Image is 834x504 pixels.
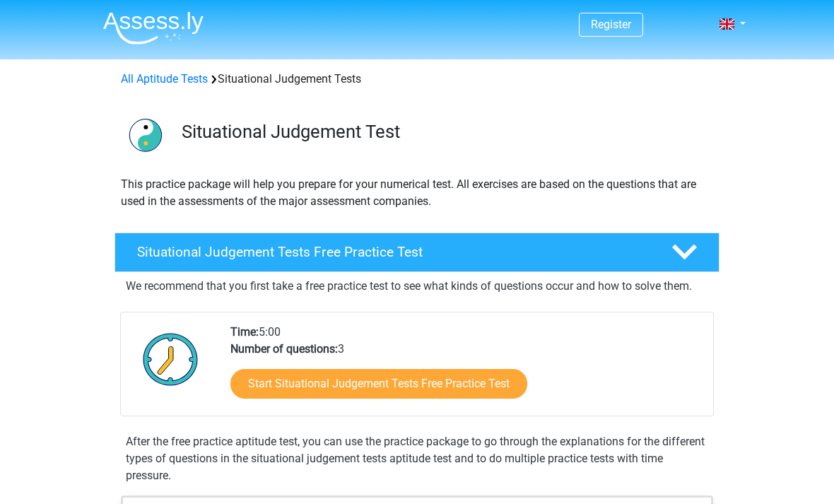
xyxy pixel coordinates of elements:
[135,324,206,394] img: Clock
[182,121,708,143] h3: Situational Judgement Test
[121,176,713,210] p: This practice package will help you prepare for your numerical test. All exercises are based on t...
[109,233,725,272] a: Situational Judgement Tests Free Practice Test
[126,278,708,295] p: We recommend that you first take a free practice test to see what kinds of questions occur and ho...
[120,433,714,484] div: After the free practice aptitude test, you can use the practice package to go through the explana...
[103,11,204,45] img: Assessly
[230,325,259,339] b: Time:
[230,342,338,356] b: Number of questions:
[591,18,631,31] a: Register
[115,71,719,88] div: Situational Judgement Tests
[121,72,208,86] a: All Aptitude Tests
[115,105,175,165] img: situational judgement tests
[137,244,649,260] h4: Situational Judgement Tests Free Practice Test
[230,369,527,399] a: Start Situational Judgement Tests Free Practice Test
[220,324,712,416] div: 5:00 3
